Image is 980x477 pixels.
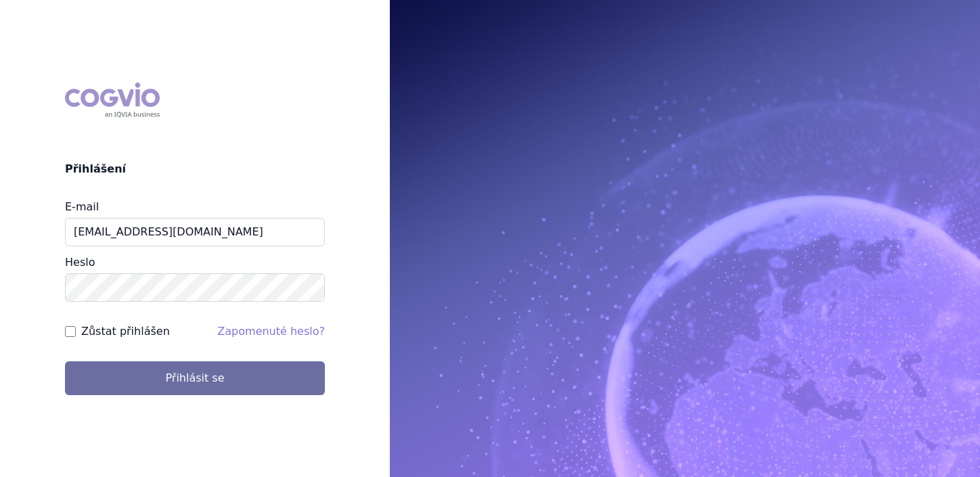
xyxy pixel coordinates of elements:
[65,83,160,118] div: COGVIO
[217,325,325,338] a: Zapomenuté heslo?
[65,361,325,395] button: Přihlásit se
[81,323,170,340] label: Zůstat přihlášen
[65,161,325,177] h2: Přihlášení
[65,256,95,269] label: Heslo
[65,200,99,213] label: E-mail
